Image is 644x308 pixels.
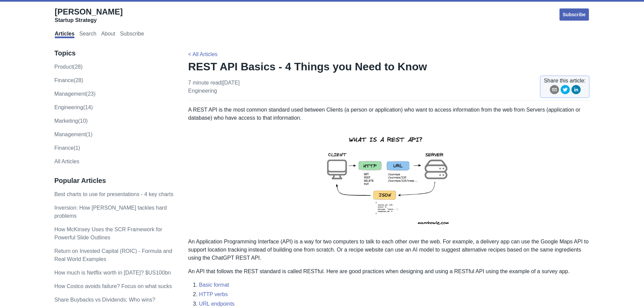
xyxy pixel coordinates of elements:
[55,17,123,24] div: Startup Strategy
[54,91,96,97] a: management(23)
[54,49,174,57] h3: Topics
[79,31,96,38] a: Search
[54,227,162,240] a: How McKinsey Uses the SCR Framework for Powerful Slide Outlines
[188,88,217,94] a: engineering
[559,8,590,21] a: Subscribe
[54,104,93,110] a: engineering(14)
[544,77,586,85] span: Share this article:
[571,85,581,97] button: linkedin
[54,270,171,276] a: How much is Netflix worth in [DATE]? $US100bn
[101,31,115,38] a: About
[188,60,590,73] h1: REST API Basics - 4 Things you Need to Know
[55,7,123,24] a: [PERSON_NAME]Startup Strategy
[54,118,88,124] a: marketing(10)
[54,297,156,303] a: Share Buybacks vs Dividends: Who wins?
[120,31,144,38] a: Subscribe
[54,176,174,185] h3: Popular Articles
[188,51,218,57] a: < All Articles
[199,291,228,297] a: HTTP verbs
[188,238,590,262] p: An Application Programming Interface (API) is a way for two computers to talk to each other over ...
[188,267,590,276] p: An API that follows the REST standard is called RESTful. Here are good practices when designing a...
[55,7,123,16] span: [PERSON_NAME]
[550,85,559,97] button: email
[54,77,83,83] a: finance(28)
[54,132,93,137] a: Management(1)
[188,79,240,95] p: 7 minute read | [DATE]
[54,205,167,219] a: Inversion: How [PERSON_NAME] tackles hard problems
[55,31,75,38] a: Articles
[199,301,235,307] a: URL endpoints
[188,106,590,122] p: A REST API is the most common standard used between Clients (a person or application) who want to...
[315,127,463,232] img: rest-api
[54,191,173,197] a: Best charts to use for presentations - 4 key charts
[199,282,229,288] a: Basic format
[560,85,570,97] button: twitter
[54,159,79,164] a: All Articles
[54,248,172,262] a: Return on Invested Capital (ROIC) - Formula and Real World Examples
[54,283,172,289] a: How Costco avoids failure? Focus on what sucks
[54,64,83,70] a: product(28)
[54,145,80,151] a: Finance(1)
